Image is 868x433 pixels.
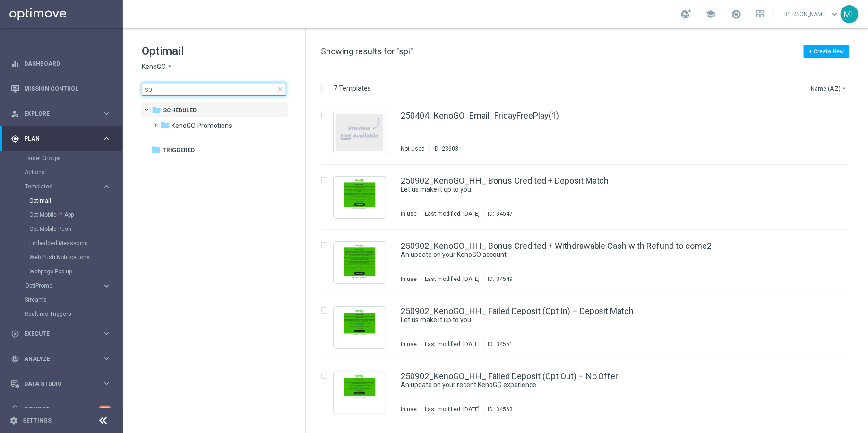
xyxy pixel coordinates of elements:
div: 34547 [496,210,513,218]
h1: Optimail [142,43,286,59]
a: Realtime Triggers [25,310,98,318]
button: track_changes Analyze keyboard_arrow_right [10,355,112,363]
div: Let us make it up to you. [401,185,808,194]
div: Let us make it up to you. [401,315,808,324]
button: OptiPromo keyboard_arrow_right [25,282,112,289]
i: lightbulb [11,405,19,413]
div: lightbulb Optibot +10 [10,405,112,413]
div: ID: [483,210,513,218]
a: Let us make it up to you. [401,185,787,194]
div: Not Used [401,145,425,153]
div: Streams [25,293,122,307]
div: +10 [99,406,111,412]
a: 250902_KenoGO_HH_ Failed Deposit (Opt Out) – No Offer [401,372,619,381]
i: keyboard_arrow_right [102,281,111,290]
a: Optibot [24,396,99,421]
p: 7 Templates [334,84,371,93]
div: equalizer Dashboard [10,60,112,68]
div: ID: [483,275,513,283]
div: 34561 [496,340,513,348]
span: Explore [24,111,102,117]
button: Data Studio keyboard_arrow_right [10,380,112,388]
div: Execute [11,330,102,338]
span: Templates [25,184,93,189]
div: Actions [25,165,122,179]
div: An update on your recent KenoGO experience. [401,381,808,390]
div: In use [401,340,417,348]
div: 34549 [496,275,513,283]
div: In use [401,210,417,218]
div: Realtime Triggers [25,307,122,321]
div: OptiPromo [25,279,122,293]
div: Press SPACE to select this row. [311,360,866,425]
div: Templates [25,179,122,279]
div: Press SPACE to select this row. [311,100,866,165]
button: gps_fixed Plan keyboard_arrow_right [10,135,112,143]
a: Webpage Pop-up [29,268,98,275]
a: Embedded Messaging [29,239,98,247]
div: Last modified: [DATE] [421,406,483,413]
div: 34563 [496,406,513,413]
a: Dashboard [24,51,111,76]
div: 23603 [442,145,458,153]
i: play_circle_outline [11,330,19,338]
a: 250404_KenoGO_Email_FridayFreePlay(1) [401,111,559,120]
div: Explore [11,110,102,118]
a: An update on your recent KenoGO experience. [401,381,787,390]
div: In use [401,275,417,283]
div: Web Push Notifications [29,250,122,264]
img: 34549.jpeg [336,244,383,281]
i: settings [9,416,18,425]
span: keyboard_arrow_down [829,9,840,19]
span: Triggered [163,146,195,154]
span: Showing results for "spi" [321,46,413,56]
input: Search Template [142,83,286,96]
img: noPreview.jpg [336,114,383,151]
a: 250902_KenoGO_HH_ Bonus Credited + Withdrawable Cash with Refund to come2 [401,242,712,250]
div: Last modified: [DATE] [421,210,483,218]
div: In use [401,406,417,413]
div: An update on your KenoGO account. [401,250,808,259]
div: Last modified: [DATE] [421,340,483,348]
button: + Create New [804,45,849,58]
a: Settings [23,418,52,424]
span: Plan [24,136,102,142]
i: keyboard_arrow_right [102,109,111,118]
a: 250902_KenoGO_HH_ Failed Deposit (Opt In) – Deposit Match [401,307,634,315]
a: Streams [25,296,98,304]
i: track_changes [11,355,19,363]
div: Optibot [11,396,111,421]
a: Target Groups [25,154,98,162]
span: close [276,85,284,93]
button: Name (A-Z)arrow_drop_down [810,83,849,94]
button: Mission Control [10,85,112,93]
a: Web Push Notifications [29,254,98,261]
button: Templates keyboard_arrow_right [25,183,112,190]
i: keyboard_arrow_right [102,354,111,363]
a: Mission Control [24,76,111,101]
div: OptiMobile Push [29,222,122,236]
div: Press SPACE to select this row. [311,295,866,360]
button: person_search Explore keyboard_arrow_right [10,110,112,118]
a: Optimail [29,197,98,204]
a: OptiMobile Push [29,225,98,233]
i: folder [160,120,170,130]
a: OptiMobile In-App [29,211,98,219]
img: 34563.jpeg [336,374,383,411]
i: keyboard_arrow_right [102,134,111,143]
i: arrow_drop_down [166,62,173,71]
div: Templates [25,184,102,189]
a: Let us make it up to you. [401,315,787,324]
i: keyboard_arrow_right [102,329,111,338]
span: Scheduled [163,106,197,115]
button: play_circle_outline Execute keyboard_arrow_right [10,330,112,338]
div: Dashboard [11,51,111,76]
i: gps_fixed [11,135,19,143]
i: equalizer [11,59,19,68]
div: Target Groups [25,151,122,165]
